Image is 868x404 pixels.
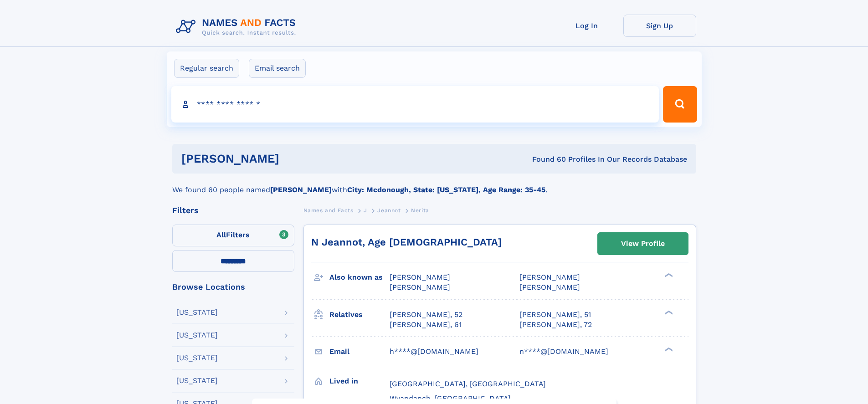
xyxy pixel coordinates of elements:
[311,236,502,248] a: N Jeannot, Age [DEMOGRAPHIC_DATA]
[172,225,294,246] label: Filters
[181,153,406,164] h1: [PERSON_NAME]
[390,283,450,291] span: [PERSON_NAME]
[390,310,462,320] a: [PERSON_NAME], 52
[390,320,462,330] a: [PERSON_NAME], 61
[329,344,390,359] h3: Email
[172,15,303,39] img: Logo Names and Facts
[364,207,367,214] span: J
[663,272,673,278] div: ❯
[621,233,665,254] div: View Profile
[663,346,673,352] div: ❯
[390,394,511,403] span: Wyandanch, [GEOGRAPHIC_DATA]
[303,205,354,216] a: Names and Facts
[519,310,591,320] a: [PERSON_NAME], 51
[411,207,429,214] span: Nerita
[249,59,306,78] label: Email search
[519,273,580,281] span: [PERSON_NAME]
[176,377,218,384] div: [US_STATE]
[171,86,659,123] input: search input
[176,309,218,316] div: [US_STATE]
[172,174,696,195] div: We found 60 people named with .
[174,59,239,78] label: Regular search
[623,15,696,37] a: Sign Up
[598,233,688,255] a: View Profile
[172,283,294,291] div: Browse Locations
[347,185,545,194] b: City: Mcdonough, State: [US_STATE], Age Range: 35-45
[270,185,332,194] b: [PERSON_NAME]
[216,230,226,239] span: All
[663,86,697,123] button: Search Button
[176,354,218,362] div: [US_STATE]
[377,207,401,214] span: Jeannot
[390,273,450,281] span: [PERSON_NAME]
[519,283,580,291] span: [PERSON_NAME]
[550,15,623,37] a: Log In
[663,309,673,315] div: ❯
[172,206,294,215] div: Filters
[519,320,592,330] a: [PERSON_NAME], 72
[329,373,390,389] h3: Lived in
[329,307,390,322] h3: Relatives
[364,205,367,216] a: J
[176,332,218,339] div: [US_STATE]
[377,205,401,216] a: Jeannot
[390,379,546,388] span: [GEOGRAPHIC_DATA], [GEOGRAPHIC_DATA]
[329,270,390,285] h3: Also known as
[406,154,687,164] div: Found 60 Profiles In Our Records Database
